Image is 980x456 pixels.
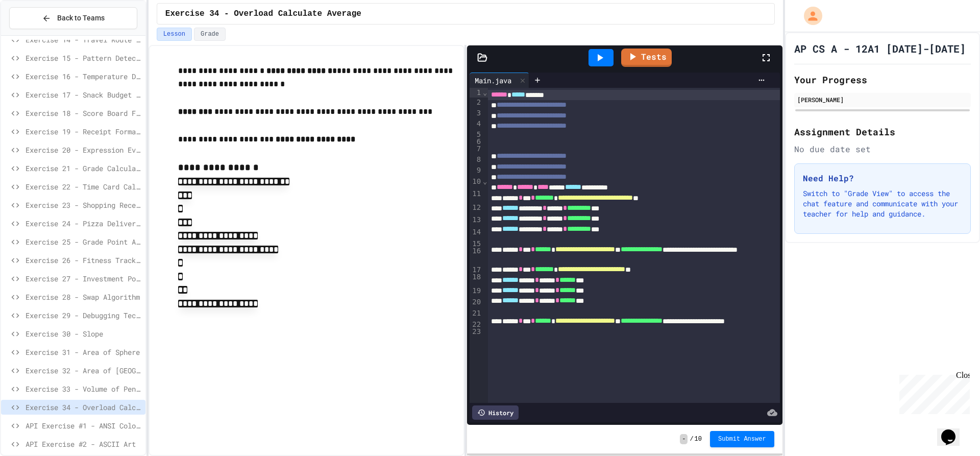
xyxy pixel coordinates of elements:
[710,431,774,447] button: Submit Answer
[470,165,482,176] div: 9
[26,218,141,229] span: Exercise 24 - Pizza Delivery Calculator
[470,137,482,144] div: 6
[26,310,141,321] span: Exercise 29 - Debugging Techniques
[793,4,825,28] div: My Account
[470,286,482,297] div: 19
[470,308,482,320] div: 21
[26,108,141,118] span: Exercise 18 - Score Board Fixer
[470,73,529,88] div: Main.java
[470,189,482,203] div: 11
[26,328,141,339] span: Exercise 30 - Slope
[26,126,141,137] span: Exercise 19 - Receipt Formatter
[26,163,141,174] span: Exercise 21 - Grade Calculator Pro
[470,246,482,265] div: 16
[9,7,137,29] button: Back to Teams
[794,41,966,56] h1: AP CS A - 12A1 [DATE]-[DATE]
[26,255,141,266] span: Exercise 26 - Fitness Tracker Debugger
[470,272,482,286] div: 18
[470,75,517,86] div: Main.java
[482,88,487,97] span: Fold line
[26,402,141,413] span: Exercise 34 - Overload Calculate Average
[794,125,971,139] h2: Assignment Details
[26,89,141,100] span: Exercise 17 - Snack Budget Tracker
[26,181,141,192] span: Exercise 22 - Time Card Calculator
[26,420,141,431] span: API Exercise #1 - ANSI Colors
[680,434,688,444] span: -
[194,28,226,41] button: Grade
[26,439,141,449] span: API Exercise #2 - ASCII Art
[26,145,141,155] span: Exercise 20 - Expression Evaluator Fix
[26,365,141,376] span: Exercise 32 - Area of [GEOGRAPHIC_DATA]
[803,172,962,184] h3: Need Help?
[718,435,766,443] span: Submit Answer
[470,88,482,98] div: 1
[621,49,672,67] a: Tests
[26,71,141,82] span: Exercise 16 - Temperature Display Fix
[470,320,482,327] div: 22
[470,265,482,272] div: 17
[794,73,971,87] h2: Your Progress
[26,383,141,394] span: Exercise 33 - Volume of Pentagon Prism
[26,200,141,210] span: Exercise 23 - Shopping Receipt Builder
[695,435,702,443] span: 10
[470,215,482,227] div: 13
[57,13,105,23] span: Back to Teams
[470,227,482,239] div: 14
[470,98,482,108] div: 2
[26,273,141,284] span: Exercise 27 - Investment Portfolio Tracker
[165,8,361,20] span: Exercise 34 - Overload Calculate Average
[26,347,141,357] span: Exercise 31 - Area of Sphere
[470,327,482,345] div: 23
[470,297,482,308] div: 20
[470,119,482,130] div: 4
[472,405,519,420] div: History
[157,28,192,41] button: Lesson
[470,155,482,165] div: 8
[895,371,970,414] iframe: chat widget
[470,144,482,155] div: 7
[937,415,970,446] iframe: chat widget
[26,34,141,45] span: Exercise 14 - Travel Route Debugger
[690,435,693,443] span: /
[803,188,962,219] p: Switch to "Grade View" to access the chat feature and communicate with your teacher for help and ...
[470,108,482,119] div: 3
[797,95,968,104] div: [PERSON_NAME]
[794,143,971,155] div: No due date set
[26,236,141,247] span: Exercise 25 - Grade Point Average
[470,177,482,189] div: 10
[26,53,141,63] span: Exercise 15 - Pattern Detective
[26,292,141,302] span: Exercise 28 - Swap Algorithm
[482,177,487,185] span: Fold line
[470,239,482,246] div: 15
[470,130,482,137] div: 5
[4,4,70,65] div: Chat with us now!Close
[470,203,482,215] div: 12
